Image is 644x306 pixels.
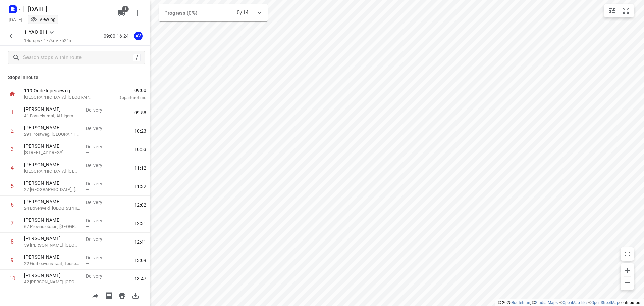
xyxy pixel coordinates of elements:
span: 1 [122,6,129,12]
p: [PERSON_NAME] [24,106,80,113]
div: 9 [11,257,14,263]
input: Search stops within route [23,53,133,63]
a: OpenMapTiles [562,300,588,305]
span: — [86,150,89,155]
span: — [86,169,89,174]
p: Delivery [86,180,111,187]
span: 09:00 [102,87,146,94]
p: 341 Chaussée Bara, Waterloo [24,168,80,175]
span: 12:31 [134,220,146,227]
span: Assigned to Axel Verzele [131,33,145,39]
span: 09:58 [134,109,146,116]
span: — [86,224,89,229]
p: 27 Sint-Annastraat, Overijse [24,186,80,193]
div: 8 [11,238,14,245]
div: Progress (0%)0/14 [159,4,268,21]
span: Print route [115,292,129,298]
p: [PERSON_NAME] [24,198,80,205]
p: [PERSON_NAME] [24,254,80,260]
span: — [86,279,89,285]
span: — [86,206,89,211]
div: small contained button group [604,4,634,17]
button: Fit zoom [619,4,633,17]
span: 12:41 [134,238,146,245]
p: Delivery [86,254,111,261]
button: 1 [115,6,128,20]
div: / [133,54,141,61]
p: 09:00-16:24 [104,33,131,40]
span: — [86,261,89,266]
p: Delivery [86,236,111,243]
a: Stadia Maps [535,300,558,305]
p: Departure time [102,94,146,101]
div: 3 [11,146,14,152]
p: 67 Provinciebaan, Hulshout [24,223,80,230]
p: Delivery [86,106,111,113]
p: [PERSON_NAME] [24,180,80,186]
span: 10:23 [134,128,146,134]
p: Stops in route [8,74,142,81]
span: 11:32 [134,183,146,190]
p: 119 Oude Ieperseweg [24,87,94,94]
p: 1-YAQ-011 [24,29,48,36]
div: 4 [11,165,14,171]
p: 41 Fosselstraat, Affligem [24,113,80,119]
p: Delivery [86,162,111,169]
span: — [86,243,89,248]
a: OpenStreetMap [591,300,619,305]
p: [PERSON_NAME] [24,161,80,168]
div: 1 [11,109,14,116]
p: Delivery [86,273,111,279]
p: 59 Jaak Lemmenslaan, Westerlo [24,242,80,249]
p: [PERSON_NAME] [24,143,80,149]
p: [PERSON_NAME] [24,272,80,279]
p: 42 Albrecht Rodenbachplantsoen, Turnhout [24,279,80,286]
p: [PERSON_NAME] [24,235,80,242]
p: [PERSON_NAME] [24,217,80,223]
p: 0/14 [237,9,249,17]
span: 13:47 [134,275,146,282]
p: 291 Postweg, Sint-Pieters-Leeuw [24,131,80,138]
p: Delivery [86,125,111,132]
p: Delivery [86,143,111,150]
span: Share route [89,292,102,298]
span: 10:53 [134,146,146,153]
p: 1 Place du Canestia, Nivelles [24,149,80,156]
div: 6 [11,202,14,208]
span: 11:12 [134,165,146,171]
span: 13:09 [134,257,146,264]
p: Delivery [86,199,111,206]
div: 2 [11,128,14,134]
div: 5 [11,183,14,189]
p: 22 Gerhoevenstraat, Tessenderlo-Ham [24,260,80,267]
span: — [86,113,89,118]
p: [GEOGRAPHIC_DATA], [GEOGRAPHIC_DATA] [24,94,94,101]
p: [PERSON_NAME] [24,124,80,131]
span: 12:02 [134,202,146,208]
p: 24 Bovenveld, [GEOGRAPHIC_DATA] [24,205,80,212]
p: Delivery [86,217,111,224]
button: Map settings [605,4,619,17]
div: 10 [9,275,15,282]
p: 14 stops • 477km • 7h24m [24,38,72,44]
span: Progress (0%) [164,10,197,16]
button: More [131,6,144,20]
li: © 2025 , © , © © contributors [498,300,641,305]
span: Download route [129,292,142,298]
div: 7 [11,220,14,226]
a: Routetitan [512,300,530,305]
span: Print shipping labels [102,292,115,298]
div: You are currently in view mode. To make any changes, go to edit project. [30,16,56,23]
span: — [86,132,89,137]
span: — [86,187,89,192]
